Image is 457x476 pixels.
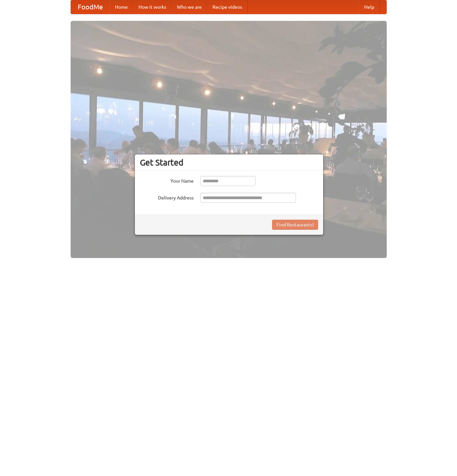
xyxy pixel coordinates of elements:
[110,0,133,14] a: Home
[133,0,172,14] a: How it works
[359,0,380,14] a: Help
[207,0,247,14] a: Recipe videos
[140,176,194,184] label: Your Name
[140,193,194,201] label: Delivery Address
[71,0,110,14] a: FoodMe
[172,0,207,14] a: Who we are
[272,220,318,230] button: Find Restaurants!
[140,157,318,168] h3: Get Started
